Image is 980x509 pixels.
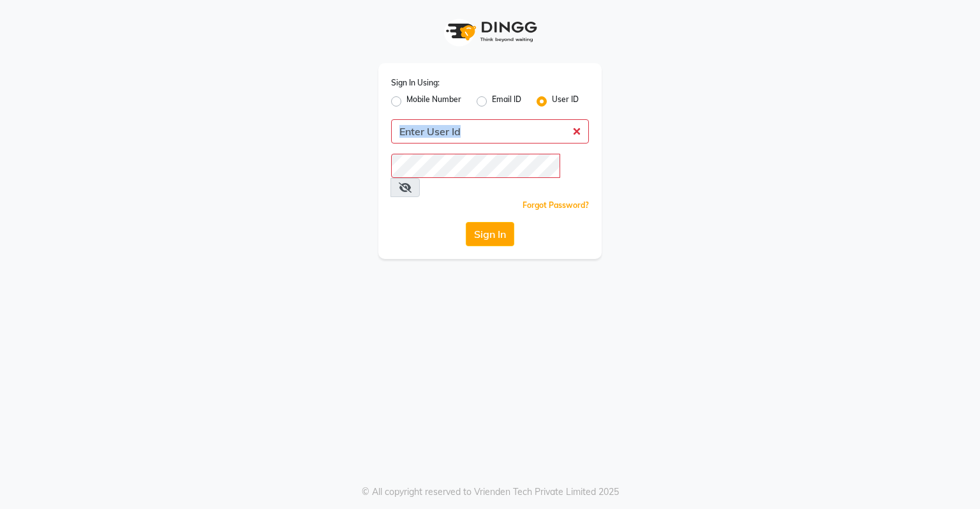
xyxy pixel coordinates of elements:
label: Email ID [492,94,521,109]
input: Username [391,154,560,178]
button: Sign In [466,222,514,246]
img: logo1.svg [439,13,541,50]
input: Username [391,119,589,144]
label: Mobile Number [406,94,461,109]
a: Forgot Password? [523,200,589,210]
label: Sign In Using: [391,77,440,89]
label: User ID [552,94,579,109]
